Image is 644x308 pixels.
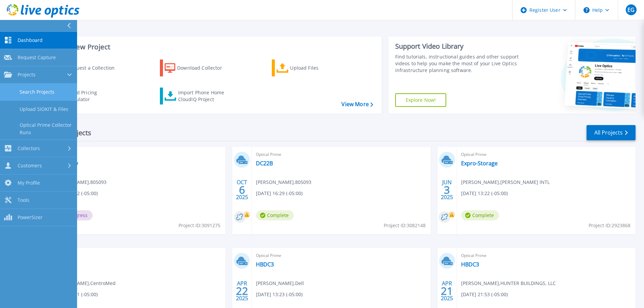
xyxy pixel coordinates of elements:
[66,89,120,103] div: Cloud Pricing Calculator
[444,187,450,193] span: 3
[256,151,426,158] span: Optical Prime
[48,43,373,51] h3: Start a New Project
[256,261,274,268] a: HBDC3
[236,177,248,202] div: OCT 2025
[395,53,521,74] div: Find tutorials, instructional guides and other support videos to help you make the most of your L...
[160,60,235,76] a: Download Collector
[395,42,521,51] div: Support Video Library
[589,222,630,229] span: Project ID: 2923868
[236,279,248,303] div: APR 2025
[461,261,479,268] a: HBDC3
[290,61,344,75] div: Upload Files
[51,252,221,259] span: Optical Prime
[587,125,636,140] a: All Projects
[256,210,294,220] span: Complete
[18,214,43,220] span: PowerSizer
[440,177,453,202] div: JUN 2025
[461,190,508,197] span: [DATE] 13:22 (-05:00)
[239,187,245,193] span: 6
[178,89,231,103] div: Import Phone Home CloudIQ Project
[67,61,121,75] div: Request a Collection
[18,180,40,186] span: My Profile
[627,7,635,13] span: EG
[461,151,631,158] span: Optical Prime
[236,288,248,294] span: 22
[461,280,556,287] span: [PERSON_NAME] , HUNTER BUILDINGS, LLC
[341,101,373,108] a: View More
[51,151,221,158] span: Optical Prime
[256,252,426,259] span: Optical Prime
[441,288,453,294] span: 21
[177,61,231,75] div: Download Collector
[461,160,498,167] a: Expro-Storage
[18,54,56,61] span: Request Capture
[51,179,106,186] span: [PERSON_NAME] , 805093
[395,93,447,107] a: Explore Now!
[18,37,43,43] span: Dashboard
[178,222,220,229] span: Project ID: 3091275
[51,280,116,287] span: [PERSON_NAME] , CentroMed
[461,210,499,220] span: Complete
[256,179,311,186] span: [PERSON_NAME] , 805093
[461,252,631,259] span: Optical Prime
[18,72,35,78] span: Projects
[18,197,29,203] span: Tools
[384,222,426,229] span: Project ID: 3082148
[440,279,453,303] div: APR 2025
[256,160,273,167] a: DC22B
[18,145,40,151] span: Collectors
[256,280,304,287] span: [PERSON_NAME] , Dell
[461,291,508,298] span: [DATE] 21:53 (-05:00)
[256,291,303,298] span: [DATE] 13:23 (-05:00)
[272,60,347,76] a: Upload Files
[51,160,78,167] a: SecondTry
[256,190,303,197] span: [DATE] 16:29 (-05:00)
[48,88,123,104] a: Cloud Pricing Calculator
[461,179,550,186] span: [PERSON_NAME] , [PERSON_NAME] INTL
[18,163,42,169] span: Customers
[48,60,123,76] a: Request a Collection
